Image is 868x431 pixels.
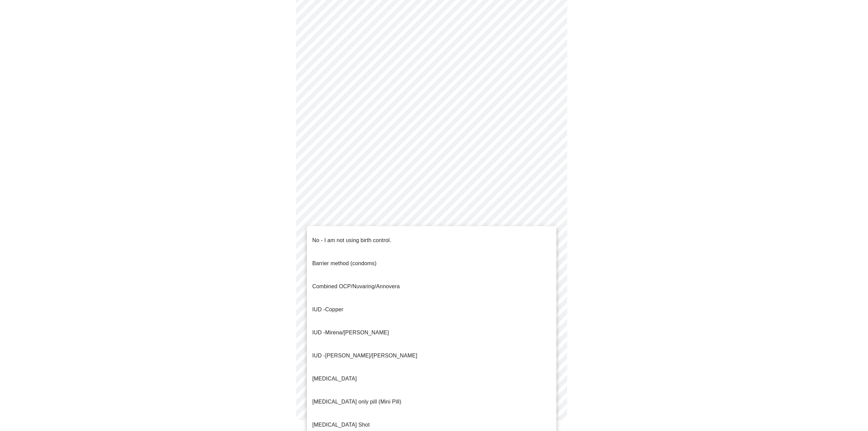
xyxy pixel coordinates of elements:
[312,259,376,268] p: Barrier method (condoms)
[312,353,325,358] span: IUD -
[325,330,389,335] span: Mirena/[PERSON_NAME]
[312,236,391,244] p: No - I am not using birth control.
[312,329,389,337] p: IUD -
[312,352,417,360] p: [PERSON_NAME]/[PERSON_NAME]
[312,375,357,383] p: [MEDICAL_DATA]
[312,307,325,312] span: IUD -
[312,421,370,429] p: [MEDICAL_DATA] Shot
[312,282,400,291] p: Combined OCP/Nuvaring/Annovera
[312,306,343,314] p: Copper
[312,398,401,406] p: [MEDICAL_DATA] only pill (Mini Pill)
